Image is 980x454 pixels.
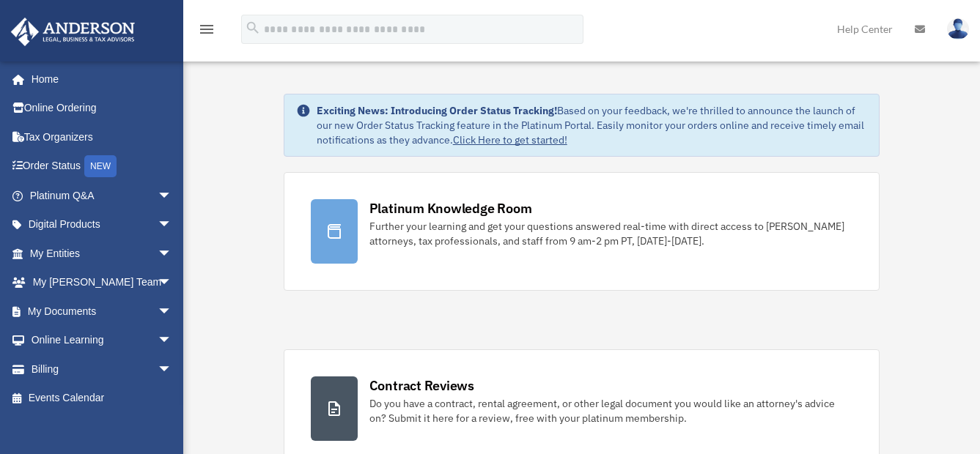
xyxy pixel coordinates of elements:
[10,326,194,355] a: Online Learningarrow_drop_down
[10,64,187,94] a: Home
[158,326,187,356] span: arrow_drop_down
[10,239,194,268] a: My Entitiesarrow_drop_down
[158,297,187,327] span: arrow_drop_down
[10,297,194,326] a: My Documentsarrow_drop_down
[317,104,557,117] strong: Exciting News: Introducing Order Status Tracking!
[158,268,187,298] span: arrow_drop_down
[10,210,194,239] a: Digital Productsarrow_drop_down
[10,268,194,297] a: My [PERSON_NAME] Teamarrow_drop_down
[158,181,187,211] span: arrow_drop_down
[369,376,474,395] div: Contract Reviews
[10,384,194,413] a: Events Calendar
[198,21,215,38] i: menu
[284,172,880,291] a: Platinum Knowledge Room Further your learning and get your questions answered real-time with dire...
[198,26,215,38] a: menu
[369,219,853,248] div: Further your learning and get your questions answered real-time with direct access to [PERSON_NAM...
[317,103,868,147] div: Based on your feedback, we're thrilled to announce the launch of our new Order Status Tracking fe...
[158,354,187,384] span: arrow_drop_down
[158,210,187,240] span: arrow_drop_down
[84,155,117,177] div: NEW
[10,122,194,152] a: Tax Organizers
[453,133,567,146] a: Click Here to get started!
[369,396,853,425] div: Do you have a contract, rental agreement, or other legal document you would like an attorney's ad...
[7,18,139,46] img: Anderson Advisors Platinum Portal
[10,181,194,210] a: Platinum Q&Aarrow_drop_down
[10,152,194,182] a: Order StatusNEW
[245,20,261,36] i: search
[10,354,194,384] a: Billingarrow_drop_down
[947,18,969,40] img: User Pic
[10,94,194,123] a: Online Ordering
[158,239,187,269] span: arrow_drop_down
[369,199,532,217] div: Platinum Knowledge Room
